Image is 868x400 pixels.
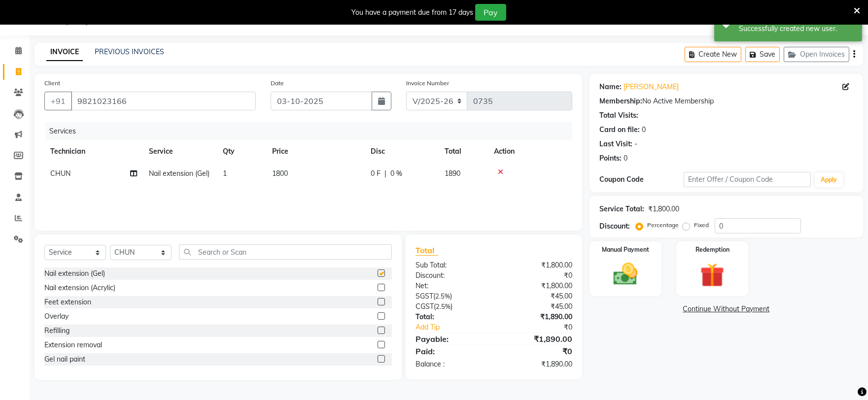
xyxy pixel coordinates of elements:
[266,140,365,163] th: Price
[494,333,580,345] div: ₹1,890.00
[406,79,449,88] label: Invoice Number
[436,302,451,310] span: 2.5%
[642,125,646,135] div: 0
[46,43,83,61] a: INVOICE
[745,47,780,62] button: Save
[445,169,460,178] span: 1890
[44,268,105,279] div: Nail extension (Gel)
[71,92,256,110] input: Search by Name/Mobile/Email/Code
[494,270,580,281] div: ₹0
[693,260,732,290] img: _gift.svg
[591,304,861,314] a: Continue Without Payment
[44,354,85,365] div: Gel nail paint
[217,140,266,163] th: Qty
[494,260,580,270] div: ₹1,800.00
[494,312,580,322] div: ₹1,890.00
[408,345,494,357] div: Paid:
[416,245,438,256] span: Total
[408,260,494,270] div: Sub Total:
[784,47,849,62] button: Open Invoices
[599,174,684,185] div: Coupon Code
[44,326,69,336] div: Refilling
[271,79,284,88] label: Date
[408,322,508,333] a: Add Tip
[494,359,580,369] div: ₹1,890.00
[45,122,580,140] div: Services
[408,359,494,369] div: Balance :
[648,204,679,214] div: ₹1,800.00
[351,7,473,18] div: You have a payment due from 17 days
[494,345,580,357] div: ₹0
[44,140,143,163] th: Technician
[365,140,439,163] th: Disc
[599,96,642,106] div: Membership:
[634,139,637,149] div: -
[416,292,433,300] span: SGST
[599,139,632,149] div: Last Visit:
[494,301,580,312] div: ₹45.00
[694,221,709,230] label: Fixed
[44,297,91,307] div: Feet extension
[599,153,622,164] div: Points:
[606,260,645,288] img: _cash.svg
[408,333,494,345] div: Payable:
[408,281,494,291] div: Net:
[599,221,630,232] div: Discount:
[95,47,164,56] a: PREVIOUS INVOICES
[408,291,494,301] div: ( )
[815,172,843,187] button: Apply
[390,168,402,179] span: 0 %
[44,311,69,322] div: Overlay
[599,96,853,106] div: No Active Membership
[739,24,855,34] div: Successfully created new user.
[685,47,741,62] button: Create New
[408,301,494,312] div: ( )
[44,92,72,110] button: +91
[602,245,649,254] label: Manual Payment
[695,245,729,254] label: Redemption
[384,168,386,179] span: |
[44,340,102,350] div: Extension removal
[416,302,434,311] span: CGST
[494,291,580,301] div: ₹45.00
[435,292,450,300] span: 2.5%
[44,283,115,293] div: Nail extension (Acrylic)
[624,82,679,92] a: [PERSON_NAME]
[494,281,580,291] div: ₹1,800.00
[599,125,640,135] div: Card on file:
[647,221,679,230] label: Percentage
[272,169,288,178] span: 1800
[599,82,622,92] div: Name:
[179,244,392,260] input: Search or Scan
[475,4,506,21] button: Pay
[508,322,580,333] div: ₹0
[488,140,572,163] th: Action
[624,153,627,164] div: 0
[408,312,494,322] div: Total:
[599,204,644,214] div: Service Total:
[599,110,638,121] div: Total Visits:
[149,169,209,178] span: Nail extension (Gel)
[143,140,217,163] th: Service
[408,270,494,281] div: Discount:
[684,172,811,187] input: Enter Offer / Coupon Code
[371,168,381,179] span: 0 F
[439,140,488,163] th: Total
[50,169,70,178] span: CHUN
[223,169,227,178] span: 1
[44,79,60,88] label: Client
